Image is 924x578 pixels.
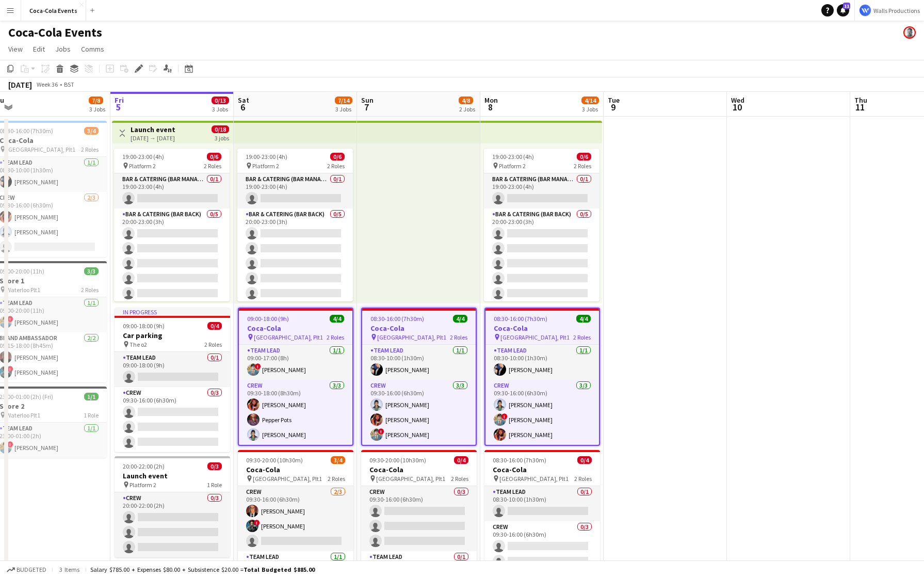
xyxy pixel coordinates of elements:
span: The o2 [129,341,147,348]
span: Waterloo Plt1 [6,411,40,419]
div: 3 Jobs [335,105,352,113]
span: View [8,44,23,54]
span: 4/8 [459,97,473,104]
span: [GEOGRAPHIC_DATA], Plt1 [499,475,569,483]
span: 09:00-18:00 (9h) [247,315,289,323]
app-job-card: 19:00-23:00 (4h)0/6 Platform 22 RolesBar & Catering (Bar Manager)0/119:00-23:00 (4h) Bar & Cateri... [237,149,353,301]
app-card-role: Bar & Catering (Bar Manager)0/119:00-23:00 (4h) [114,173,230,208]
span: 2 Roles [81,286,99,294]
span: Week 36 [34,81,60,88]
span: 2 Roles [574,475,592,483]
span: 2 Roles [573,333,591,341]
span: 2 Roles [327,162,345,170]
span: 0/4 [207,322,222,330]
span: [GEOGRAPHIC_DATA], Plt1 [377,333,446,341]
span: 4/4 [330,315,344,323]
span: 9 [606,101,620,113]
span: Fri [115,95,124,105]
a: Comms [77,42,108,56]
a: View [4,42,27,56]
div: Salary $785.00 + Expenses $80.00 + Subsistence $20.00 = [90,566,315,573]
span: 2 Roles [81,146,99,153]
h3: Coca-Cola [362,324,476,333]
span: Sun [361,95,374,105]
span: 1 Role [207,481,222,489]
app-card-role: Team Lead0/108:30-10:00 (1h30m) [484,486,600,521]
span: 2 Roles [204,162,221,170]
span: 3/4 [84,127,99,135]
span: 0/18 [212,125,229,133]
img: Logo [859,4,871,17]
span: ! [7,366,13,372]
span: 19:00-23:00 (4h) [246,153,287,160]
div: BST [64,81,74,88]
span: Thu [854,95,867,105]
span: 08:30-16:00 (7h30m) [370,315,424,323]
span: 4/4 [453,315,467,323]
h3: Launch event [115,471,230,480]
span: 2 Roles [574,162,591,170]
span: 2 Roles [450,333,467,341]
app-job-card: 20:00-22:00 (2h)0/3Launch event Platform 21 RoleCrew0/320:00-22:00 (2h) [115,456,230,557]
app-job-card: 19:00-23:00 (4h)0/6 Platform 22 RolesBar & Catering (Bar Manager)0/119:00-23:00 (4h) Bar & Cateri... [484,149,599,301]
a: Edit [29,42,49,56]
span: ! [7,316,13,322]
span: 09:00-18:00 (9h) [123,322,165,330]
span: [GEOGRAPHIC_DATA], Plt1 [254,333,323,341]
span: 3 items [57,566,82,573]
span: ! [7,441,13,447]
span: 0/4 [577,456,592,464]
app-card-role: Crew3/309:30-16:00 (6h30m)[PERSON_NAME]![PERSON_NAME][PERSON_NAME] [485,380,599,445]
span: 19:00-23:00 (4h) [122,153,164,160]
span: Platform 2 [129,162,156,170]
span: Wed [731,95,744,105]
span: 7/8 [89,97,103,104]
app-job-card: In progress09:00-18:00 (9h)0/4Car parking The o22 RolesTeam Lead0/109:00-18:00 (9h) Crew0/309:30-... [115,308,230,452]
app-card-role: Crew0/309:30-16:00 (6h30m) [361,486,477,551]
app-card-role: Crew3/309:30-18:00 (8h30m)[PERSON_NAME]Pepper Pots[PERSON_NAME] [239,380,352,445]
span: Platform 2 [499,162,526,170]
span: Waterloo Plt1 [6,286,40,294]
a: Jobs [51,42,75,56]
app-card-role: Crew0/309:30-16:00 (6h30m) [115,387,230,452]
span: Platform 2 [129,481,156,489]
span: 3/3 [84,267,99,275]
span: 09:30-20:00 (10h30m) [246,456,303,464]
app-card-role: Bar & Catering (Bar Back)0/520:00-23:00 (3h) [114,208,230,303]
a: 11 [837,4,849,17]
div: [DATE] → [DATE] [131,134,175,142]
div: 08:30-16:00 (7h30m)4/4Coca-Cola [GEOGRAPHIC_DATA], Plt12 RolesTeam Lead1/108:30-10:00 (1h30m)[PER... [361,308,477,446]
span: 2 Roles [327,333,344,341]
span: Mon [484,95,498,105]
h3: Launch event [131,125,175,134]
h3: Car parking [115,331,230,340]
span: 0/6 [207,153,221,160]
button: Budgeted [5,564,48,575]
span: 0/6 [577,153,591,160]
span: 08:30-16:00 (7h30m) [493,456,546,464]
div: 3 Jobs [89,105,105,113]
span: Comms [81,44,104,54]
div: 3 Jobs [582,105,598,113]
span: 11 [843,3,850,9]
span: 09:30-20:00 (10h30m) [369,456,426,464]
span: [GEOGRAPHIC_DATA], Plt1 [6,146,75,153]
span: Edit [33,44,45,54]
span: 10 [730,101,744,113]
h3: Coca-Cola [484,465,600,474]
span: 3/4 [331,456,345,464]
span: Budgeted [17,566,46,573]
app-card-role: Team Lead1/108:30-10:00 (1h30m)[PERSON_NAME] [485,345,599,380]
span: Walls Productions [873,7,920,14]
span: 11 [853,101,867,113]
app-card-role: Team Lead1/108:30-10:00 (1h30m)[PERSON_NAME] [362,345,476,380]
div: In progress [115,308,230,316]
app-card-role: Crew2/309:30-16:00 (6h30m)[PERSON_NAME]![PERSON_NAME] [238,486,353,551]
span: Jobs [55,44,71,54]
h1: Coca-Cola Events [8,25,102,40]
h3: Coca-Cola [361,465,477,474]
span: Platform 2 [252,162,279,170]
span: 20:00-22:00 (2h) [123,462,165,470]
